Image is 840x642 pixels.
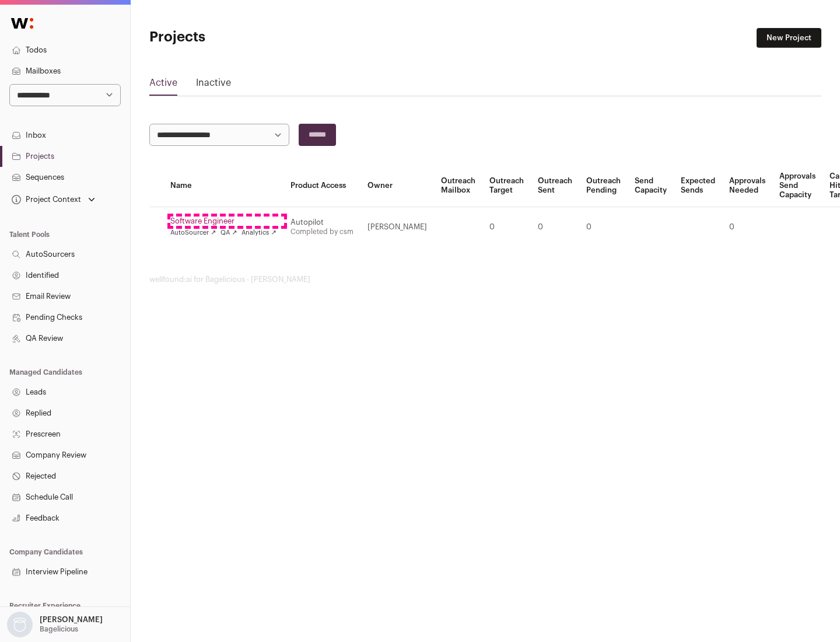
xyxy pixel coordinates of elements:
[290,218,353,227] div: Autopilot
[290,228,353,235] a: Completed by csm
[434,165,482,207] th: Outreach Mailbox
[5,612,105,637] button: Open dropdown
[579,207,628,247] td: 0
[242,228,276,238] a: Analytics ↗
[482,207,531,247] td: 0
[757,28,821,48] a: New Project
[163,165,283,207] th: Name
[360,165,434,207] th: Owner
[9,191,97,208] button: Open dropdown
[531,165,579,207] th: Outreach Sent
[149,28,373,47] h1: Projects
[482,165,531,207] th: Outreach Target
[7,612,33,637] img: nopic.png
[628,165,674,207] th: Send Capacity
[674,165,722,207] th: Expected Sends
[40,624,78,634] p: Bagelicious
[283,165,360,207] th: Product Access
[220,228,237,238] a: QA ↗
[149,76,177,95] a: Active
[579,165,628,207] th: Outreach Pending
[149,275,821,284] footer: wellfound:ai for Bagelicious - [PERSON_NAME]
[9,195,81,204] div: Project Context
[40,615,103,624] p: [PERSON_NAME]
[722,165,772,207] th: Approvals Needed
[170,228,216,238] a: AutoSourcer ↗
[196,76,231,95] a: Inactive
[5,12,40,35] img: Wellfound
[772,165,822,207] th: Approvals Send Capacity
[531,207,579,247] td: 0
[360,207,434,247] td: [PERSON_NAME]
[170,217,276,226] a: Software Engineer
[722,207,772,247] td: 0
